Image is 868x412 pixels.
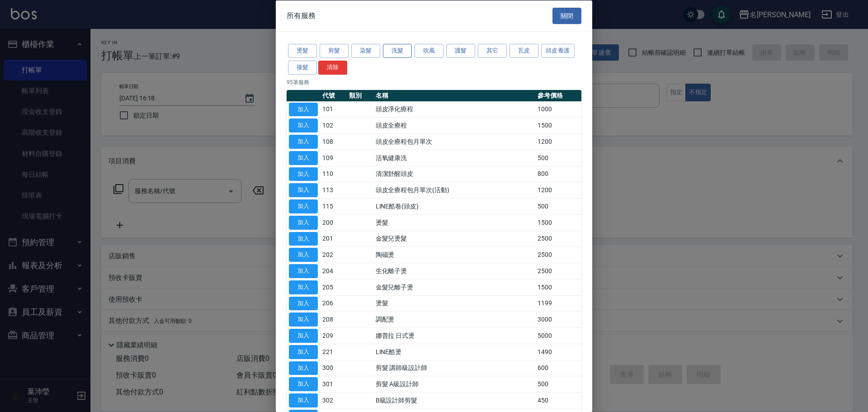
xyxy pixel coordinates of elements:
button: 剪髮 [320,44,349,58]
button: 頭皮養護 [541,44,575,58]
td: 115 [320,198,347,214]
button: 接髮 [288,60,317,74]
button: 加入 [289,118,318,133]
button: 加入 [289,377,318,391]
td: 頭皮全療程 [373,117,535,133]
button: 加入 [289,393,318,407]
td: 209 [320,327,347,344]
th: 代號 [320,90,347,101]
td: B級設計師剪髮 [373,392,535,408]
td: 1500 [535,279,581,295]
td: 燙髮 [373,214,535,231]
td: 1500 [535,117,581,133]
button: 加入 [289,102,318,116]
button: 加入 [289,361,318,375]
button: 瓦皮 [509,44,538,58]
td: 娜普拉 日式燙 [373,327,535,344]
td: 108 [320,133,347,150]
button: 加入 [289,329,318,343]
button: 加入 [289,345,318,359]
button: 關閉 [552,7,581,24]
td: 205 [320,279,347,295]
td: 1000 [535,101,581,118]
button: 加入 [289,313,318,327]
td: 2500 [535,263,581,279]
td: 清潔舒醒頭皮 [373,166,535,182]
td: 600 [535,360,581,376]
td: 302 [320,392,347,408]
td: 200 [320,214,347,231]
td: 109 [320,150,347,166]
td: 陶磁燙 [373,246,535,263]
td: 201 [320,231,347,247]
td: 5000 [535,327,581,344]
td: 221 [320,344,347,360]
button: 加入 [289,248,318,262]
button: 其它 [478,44,507,58]
td: 金髮兒離子燙 [373,279,535,295]
td: 101 [320,101,347,118]
th: 名稱 [373,90,535,101]
th: 參考價格 [535,90,581,101]
td: 110 [320,166,347,182]
button: 加入 [289,280,318,294]
td: 800 [535,166,581,182]
p: 95 筆服務 [287,78,581,86]
td: 208 [320,311,347,327]
button: 加入 [289,199,318,213]
button: 吹風 [415,44,443,58]
td: 102 [320,117,347,133]
button: 加入 [289,151,318,165]
td: 202 [320,246,347,263]
td: LINE酷卷(頭皮) [373,198,535,214]
button: 加入 [289,215,318,229]
td: 活氧健康洗 [373,150,535,166]
button: 加入 [289,232,318,246]
button: 染髮 [351,44,380,58]
span: 所有服務 [287,11,316,20]
td: 金髮兒燙髮 [373,231,535,247]
button: 加入 [289,296,318,310]
button: 燙髮 [288,44,317,58]
th: 類別 [347,90,373,101]
td: 500 [535,198,581,214]
td: 2500 [535,246,581,263]
td: 頭皮全療程包月單次(活動) [373,182,535,198]
td: LINE酷燙 [373,344,535,360]
button: 清除 [318,60,347,74]
td: 2500 [535,231,581,247]
td: 1200 [535,133,581,150]
td: 206 [320,295,347,312]
td: 1199 [535,295,581,312]
td: 450 [535,392,581,408]
td: 301 [320,376,347,392]
button: 加入 [289,135,318,149]
td: 剪髮 A級設計師 [373,376,535,392]
button: 加入 [289,167,318,181]
button: 加入 [289,264,318,278]
td: 1500 [535,214,581,231]
button: 加入 [289,183,318,197]
td: 1490 [535,344,581,360]
td: 300 [320,360,347,376]
td: 調配燙 [373,311,535,327]
td: 剪髮 講師級設計師 [373,360,535,376]
td: 204 [320,263,347,279]
td: 3000 [535,311,581,327]
td: 113 [320,182,347,198]
td: 500 [535,376,581,392]
td: 頭皮淨化療程 [373,101,535,118]
td: 500 [535,150,581,166]
td: 1200 [535,182,581,198]
td: 生化離子燙 [373,263,535,279]
td: 燙髮 [373,295,535,312]
button: 護髮 [446,44,475,58]
button: 洗髮 [383,44,412,58]
td: 頭皮全療程包月單次 [373,133,535,150]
